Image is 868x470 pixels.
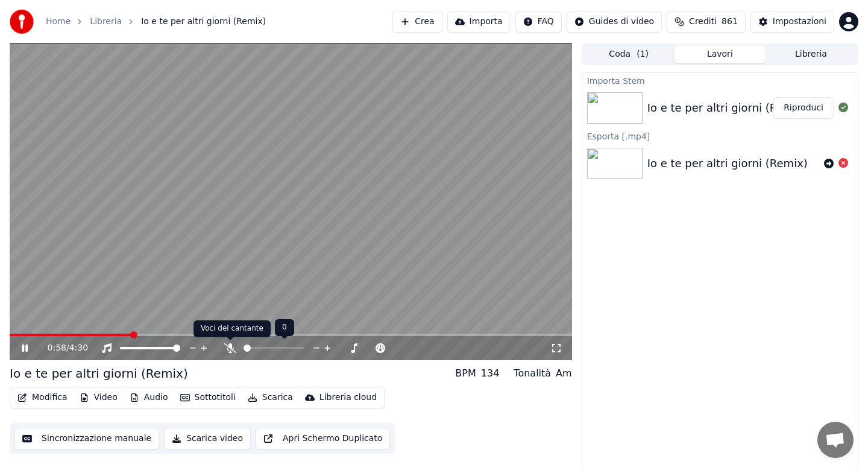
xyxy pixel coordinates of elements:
[447,11,511,33] button: Importa
[582,129,858,143] div: Esporta [.mp4]
[773,16,826,28] div: Impostazioni
[69,342,88,354] span: 4:30
[556,366,572,381] div: Am
[125,389,173,406] button: Audio
[675,46,766,63] button: Lavori
[647,155,808,172] div: Io e te per altri giorni (Remix)
[481,366,500,381] div: 134
[817,422,854,458] div: Aprire la chat
[175,389,241,406] button: Sottotitoli
[722,16,738,28] span: 861
[515,11,562,33] button: FAQ
[48,342,66,354] span: 0:58
[46,16,266,28] nav: breadcrumb
[647,100,808,116] div: Io e te per altri giorni (Remix)
[582,73,858,87] div: Importa Stem
[13,389,72,406] button: Modifica
[48,342,77,354] div: /
[256,428,390,449] button: Apri Schermo Duplicato
[193,320,271,337] div: Voci del cantante
[637,48,649,60] span: ( 1 )
[46,16,71,28] a: Home
[90,16,122,28] a: Libreria
[567,11,662,33] button: Guides di video
[514,366,551,381] div: Tonalità
[583,46,675,63] button: Coda
[455,366,476,381] div: BPM
[164,428,251,449] button: Scarica video
[141,16,266,28] span: Io e te per altri giorni (Remix)
[750,11,834,33] button: Impostazioni
[75,389,122,406] button: Video
[689,16,717,28] span: Crediti
[10,10,34,34] img: youka
[275,319,294,336] div: 0
[10,365,188,382] div: Io e te per altri giorni (Remix)
[243,389,298,406] button: Scarica
[14,428,159,449] button: Sincronizzazione manuale
[766,46,857,63] button: Libreria
[319,392,377,404] div: Libreria cloud
[392,11,442,33] button: Crea
[667,11,746,33] button: Crediti861
[773,97,834,119] button: Riproduci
